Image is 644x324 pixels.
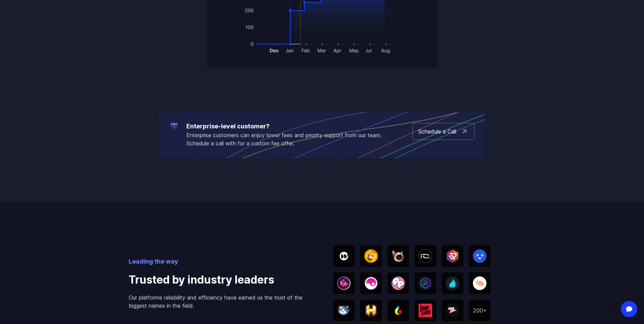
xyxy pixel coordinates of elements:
[419,304,432,317] img: MadLads
[446,276,459,290] img: SolBlaze
[460,127,468,136] img: arrow
[364,276,378,290] img: Elixir Games
[391,304,405,317] img: Turbos
[337,249,351,263] img: Wornhole
[473,276,486,290] img: Solend
[419,249,432,263] img: IOnet
[412,123,474,140] a: Schedule a Call
[446,304,459,317] img: Zeus
[473,249,486,263] img: SEND
[129,257,311,266] p: Leading the way
[391,276,405,290] img: Pool Party
[364,304,378,317] img: Honeyland
[419,276,432,290] img: Radyum
[337,276,351,290] img: Whales market
[473,308,486,313] img: 200+
[418,127,456,136] p: Schedule a Call
[129,293,311,310] p: Our platforms reliability and efficiency have earned us the trust of the biggest names in the field.
[129,272,311,288] h4: Trusted by industry leaders
[621,301,637,317] div: Open Intercom Messenger
[364,249,378,263] img: BONK
[391,249,405,263] img: Popcat
[446,249,459,263] img: UpRock
[337,305,351,316] img: WEN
